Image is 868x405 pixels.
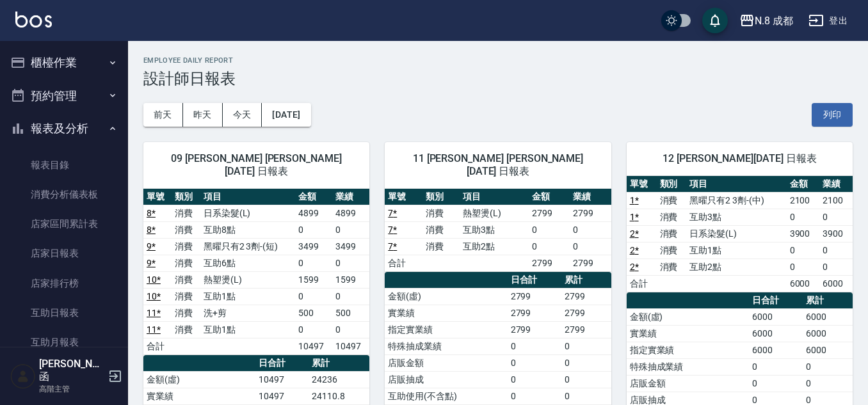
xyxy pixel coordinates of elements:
[657,225,687,242] td: 消費
[295,271,332,288] td: 1599
[686,209,786,225] td: 互助3點
[803,325,853,342] td: 6000
[422,238,460,255] td: 消費
[172,288,200,305] td: 消費
[295,189,332,205] th: 金額
[460,221,528,238] td: 互助3點
[332,205,369,221] td: 4899
[200,271,295,288] td: 熱塑燙(L)
[10,363,36,389] img: Person
[143,70,853,88] h3: 設計師日報表
[561,338,611,354] td: 0
[755,13,793,29] div: N.8 成都
[529,221,570,238] td: 0
[657,176,687,193] th: 類別
[819,192,853,209] td: 2100
[686,225,786,242] td: 日系染髮(L)
[819,225,853,242] td: 3900
[734,8,798,34] button: N.8 成都
[561,305,611,321] td: 2799
[642,152,837,165] span: 12 [PERSON_NAME][DATE] 日報表
[332,255,369,271] td: 0
[5,298,123,328] a: 互助日報表
[5,239,123,268] a: 店家日報表
[39,383,104,395] p: 高階主管
[787,275,820,292] td: 6000
[749,342,803,358] td: 6000
[570,221,611,238] td: 0
[295,221,332,238] td: 0
[332,321,369,338] td: 0
[385,305,507,321] td: 實業績
[5,112,123,145] button: 報表及分析
[143,388,255,404] td: 實業績
[385,371,507,388] td: 店販抽成
[200,238,295,255] td: 黑曜只有2 3劑-(短)
[5,180,123,209] a: 消費分析儀表板
[143,371,255,388] td: 金額(虛)
[627,275,657,292] td: 合計
[143,103,183,127] button: 前天
[143,338,172,354] td: 合計
[39,358,104,383] h5: [PERSON_NAME]函
[819,258,853,275] td: 0
[295,321,332,338] td: 0
[385,255,422,271] td: 合計
[803,9,853,33] button: 登出
[508,305,561,321] td: 2799
[460,205,528,221] td: 熱塑燙(L)
[627,358,749,375] td: 特殊抽成業績
[561,288,611,305] td: 2799
[787,225,820,242] td: 3900
[657,192,687,209] td: 消費
[749,308,803,325] td: 6000
[422,205,460,221] td: 消費
[309,355,369,372] th: 累計
[5,46,123,79] button: 櫃檯作業
[749,325,803,342] td: 6000
[627,342,749,358] td: 指定實業績
[200,288,295,305] td: 互助1點
[561,354,611,371] td: 0
[223,103,262,127] button: 今天
[5,269,123,298] a: 店家排行榜
[787,242,820,258] td: 0
[508,338,561,354] td: 0
[686,242,786,258] td: 互助1點
[508,321,561,338] td: 2799
[5,79,123,113] button: 預約管理
[172,221,200,238] td: 消費
[529,189,570,205] th: 金額
[570,189,611,205] th: 業績
[255,371,309,388] td: 10497
[819,176,853,193] th: 業績
[749,292,803,309] th: 日合計
[627,375,749,392] td: 店販金額
[508,288,561,305] td: 2799
[295,288,332,305] td: 0
[749,375,803,392] td: 0
[819,209,853,225] td: 0
[400,152,595,178] span: 11 [PERSON_NAME] [PERSON_NAME] [DATE] 日報表
[529,238,570,255] td: 0
[819,242,853,258] td: 0
[295,205,332,221] td: 4899
[385,288,507,305] td: 金額(虛)
[332,338,369,354] td: 10497
[143,56,853,65] h2: Employee Daily Report
[561,272,611,289] th: 累計
[627,176,853,292] table: a dense table
[172,205,200,221] td: 消費
[570,238,611,255] td: 0
[460,238,528,255] td: 互助2點
[686,258,786,275] td: 互助2點
[200,305,295,321] td: 洗+剪
[508,371,561,388] td: 0
[561,371,611,388] td: 0
[5,150,123,180] a: 報表目錄
[200,205,295,221] td: 日系染髮(L)
[295,305,332,321] td: 500
[332,288,369,305] td: 0
[5,328,123,357] a: 互助月報表
[295,255,332,271] td: 0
